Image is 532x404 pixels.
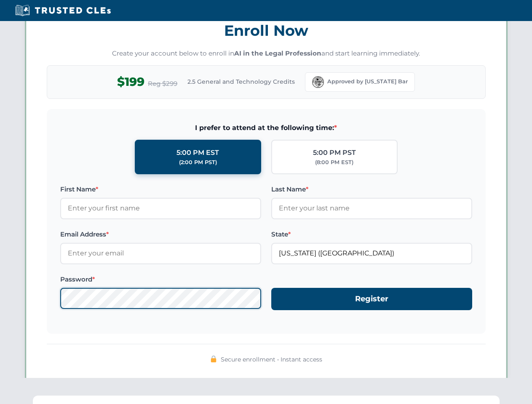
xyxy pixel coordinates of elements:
[179,158,217,167] div: (2:00 PM PST)
[210,356,217,362] img: 🔒
[271,229,472,239] label: State
[117,72,144,91] span: $199
[221,355,322,364] span: Secure enrollment • Instant access
[271,184,472,194] label: Last Name
[315,158,353,167] div: (8:00 PM EST)
[60,229,261,239] label: Email Address
[60,184,261,194] label: First Name
[327,77,408,86] span: Approved by [US_STATE] Bar
[234,49,321,57] strong: AI in the Legal Profession
[13,4,113,17] img: Trusted CLEs
[148,79,177,89] span: Reg $299
[176,147,219,158] div: 5:00 PM EST
[313,147,356,158] div: 5:00 PM PST
[47,17,486,44] h3: Enroll Now
[60,198,261,219] input: Enter your first name
[60,122,472,133] span: I prefer to attend at the following time:
[60,243,261,264] input: Enter your email
[271,243,472,264] input: Florida (FL)
[271,288,472,310] button: Register
[60,274,261,284] label: Password
[312,76,324,88] img: Florida Bar
[47,49,486,58] p: Create your account below to enroll in and start learning immediately.
[271,198,472,219] input: Enter your last name
[187,77,295,86] span: 2.5 General and Technology Credits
